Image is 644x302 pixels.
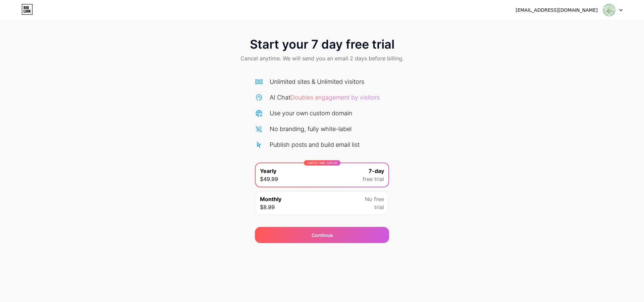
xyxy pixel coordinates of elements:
[374,203,384,211] span: trial
[516,7,598,14] div: [EMAIL_ADDRESS][DOMAIN_NAME]
[250,38,394,51] span: Start your 7 day free trial
[260,203,275,211] span: $8.99
[270,109,352,118] div: Use your own custom domain
[363,175,384,183] span: free trial
[304,160,340,166] div: LIMITED TIME : 50% off
[312,232,333,239] div: Continue
[365,195,384,203] span: No free
[270,124,352,133] div: No branding, fully white-label
[290,94,380,101] span: Doubles engagement by visitors
[260,175,278,183] span: $49.99
[260,195,281,203] span: Monthly
[270,77,364,86] div: Unlimited sites & Unlimited visitors
[270,93,380,102] div: AI Chat
[270,140,360,149] div: Publish posts and build email list
[240,54,404,62] span: Cancel anytime. We will send you an email 2 days before billing.
[260,167,276,175] span: Yearly
[603,4,615,16] img: KopDsyifa Bangi
[369,167,384,175] span: 7-day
